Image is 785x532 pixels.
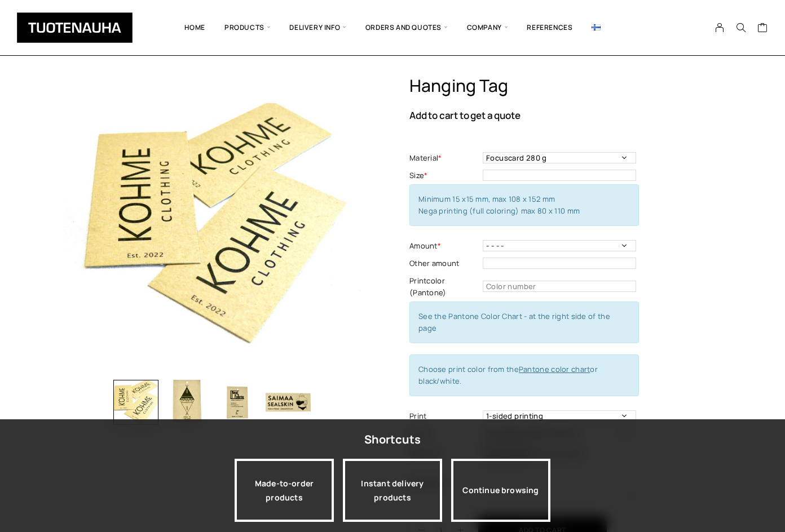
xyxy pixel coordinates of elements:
img: Hanging tag 3 [215,380,260,425]
span: Choose print color from the or black/white. [418,364,598,386]
label: Amount [409,240,480,252]
a: Instant delivery products [343,459,442,522]
button: Search [730,23,752,33]
img: Tuotenauha Oy [17,12,133,43]
img: Suomi [592,24,601,30]
span: Products [215,8,280,47]
label: Other amount [409,258,480,269]
a: Made-to-order products [235,459,334,522]
h1: Hanging tag [409,76,722,96]
img: Tuotenauha riippulappu [63,76,361,374]
a: Cart [757,22,768,36]
label: Material [409,152,480,164]
a: My Account [709,23,731,33]
span: Orders and quotes [356,8,457,47]
p: Add to cart to get a quote [409,110,722,120]
a: Home [175,8,215,47]
div: Shortcuts [364,429,421,450]
img: Hanging tag 2 [164,380,209,425]
label: Size [409,170,480,181]
input: Color number [483,281,636,292]
div: Continue browsing [451,459,550,522]
a: References [517,8,582,47]
span: Minimum 15 x15 mm, max 108 x 152 mm Nega printing (full coloring) max 80 x 110 mm [418,194,580,216]
span: Company [457,8,518,47]
img: Hanging tag 4 [266,380,311,425]
label: Printcolor (Pantone) [409,275,480,299]
label: Print [409,410,480,422]
span: Delivery info [280,8,355,47]
span: See the Pantone Color Chart - at the right side of the page [418,311,610,333]
a: Pantone color chart [519,364,590,374]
